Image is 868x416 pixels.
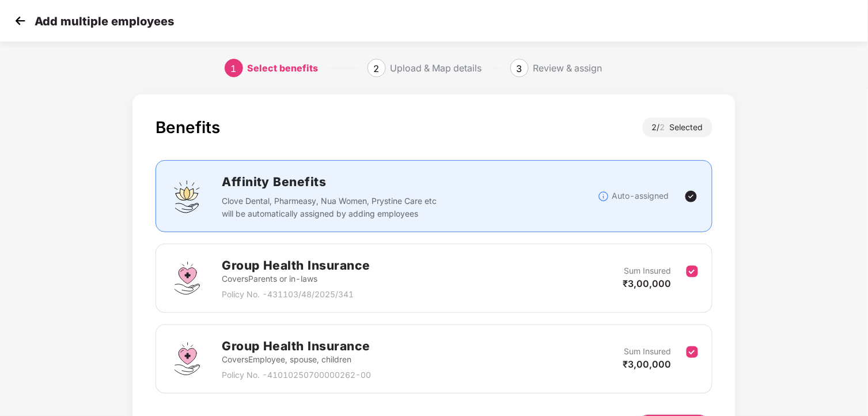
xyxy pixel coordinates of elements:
div: Upload & Map details [391,59,482,77]
img: svg+xml;base64,PHN2ZyB4bWxucz0iaHR0cDovL3d3dy53My5vcmcvMjAwMC9zdmciIHdpZHRoPSIzMCIgaGVpZ2h0PSIzMC... [12,12,29,29]
span: ₹3,00,000 [623,278,672,289]
p: Policy No. - 431103/48/2025/341 [222,288,370,301]
div: Review & assign [533,59,602,77]
p: Auto-assigned [612,190,669,202]
span: 3 [517,63,522,74]
span: ₹3,00,000 [623,358,672,370]
p: Policy No. - 41010250700000262-00 [222,369,371,381]
span: 2 [374,63,380,74]
p: Clove Dental, Pharmeasy, Nua Women, Prystine Care etc will be automatically assigned by adding em... [222,195,448,220]
img: svg+xml;base64,PHN2ZyBpZD0iR3JvdXBfSGVhbHRoX0luc3VyYW5jZSIgZGF0YS1uYW1lPSJHcm91cCBIZWFsdGggSW5zdX... [170,342,204,376]
p: Covers Parents or in-laws [222,273,370,285]
h2: Group Health Insurance [222,256,370,275]
h2: Affinity Benefits [222,172,598,191]
img: svg+xml;base64,PHN2ZyBpZD0iSW5mb18tXzMyeDMyIiBkYXRhLW5hbWU9IkluZm8gLSAzMngzMiIgeG1sbnM9Imh0dHA6Ly... [598,191,609,202]
p: Covers Employee, spouse, children [222,353,371,366]
p: Sum Insured [624,264,672,277]
div: Benefits [156,118,220,137]
span: 1 [231,63,237,74]
h2: Group Health Insurance [222,336,371,356]
span: 2 [660,122,670,132]
p: Add multiple employees [35,14,174,28]
div: Select benefits [248,59,319,77]
img: svg+xml;base64,PHN2ZyBpZD0iR3JvdXBfSGVhbHRoX0luc3VyYW5jZSIgZGF0YS1uYW1lPSJHcm91cCBIZWFsdGggSW5zdX... [170,261,204,296]
img: svg+xml;base64,PHN2ZyBpZD0iQWZmaW5pdHlfQmVuZWZpdHMiIGRhdGEtbmFtZT0iQWZmaW5pdHkgQmVuZWZpdHMiIHhtbG... [170,179,204,214]
img: svg+xml;base64,PHN2ZyBpZD0iVGljay0yNHgyNCIgeG1sbnM9Imh0dHA6Ly93d3cudzMub3JnLzIwMDAvc3ZnIiB3aWR0aD... [684,190,698,203]
p: Sum Insured [624,345,672,358]
div: 2 / Selected [643,118,712,137]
